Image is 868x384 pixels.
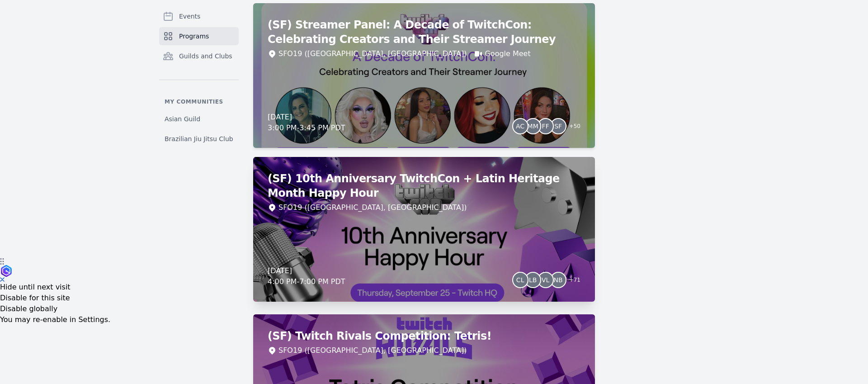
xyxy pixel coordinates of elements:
[159,27,239,45] a: Programs
[165,134,233,143] span: Brazilian Jiu Jitsu Club
[159,7,239,147] nav: Sidebar
[529,277,537,283] span: LB
[564,121,580,133] span: + 50
[564,275,580,287] span: + 71
[542,277,549,283] span: VL
[165,114,200,123] span: Asian Guild
[554,123,562,129] span: SF
[268,329,580,343] h2: (SF) Twitch Rivals Competition: Tetris!
[179,12,200,21] span: Events
[159,131,239,147] a: Brazilian Jiu Jitsu Club
[278,48,467,59] div: SFO19 ([GEOGRAPHIC_DATA], [GEOGRAPHIC_DATA])
[159,98,239,105] p: My communities
[159,7,239,25] a: Events
[554,277,563,283] span: NB
[268,18,580,47] h2: (SF) Streamer Panel: A Decade of TwitchCon: Celebrating Creators and Their Streamer Journey
[253,157,595,302] a: (SF) 10th Anniversary TwitchCon + Latin Heritage Month Happy HourSFO19 ([GEOGRAPHIC_DATA], [GEOGR...
[179,52,232,61] span: Guilds and Clubs
[516,123,524,129] span: AC
[528,123,538,129] span: MM
[179,32,209,41] span: Programs
[516,277,524,283] span: CL
[268,112,345,133] div: [DATE] 3:00 PM - 3:45 PM PDT
[268,265,345,287] div: [DATE] 4:00 PM - 7:00 PM PDT
[268,171,580,200] h2: (SF) 10th Anniversary TwitchCon + Latin Heritage Month Happy Hour
[159,111,239,127] a: Asian Guild
[485,48,530,59] a: Google Meet
[278,202,467,213] div: SFO19 ([GEOGRAPHIC_DATA], [GEOGRAPHIC_DATA])
[159,47,239,65] a: Guilds and Clubs
[542,123,549,129] span: FF
[278,345,467,356] div: SFO19 ([GEOGRAPHIC_DATA], [GEOGRAPHIC_DATA])
[253,3,595,148] a: (SF) Streamer Panel: A Decade of TwitchCon: Celebrating Creators and Their Streamer JourneySFO19 ...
